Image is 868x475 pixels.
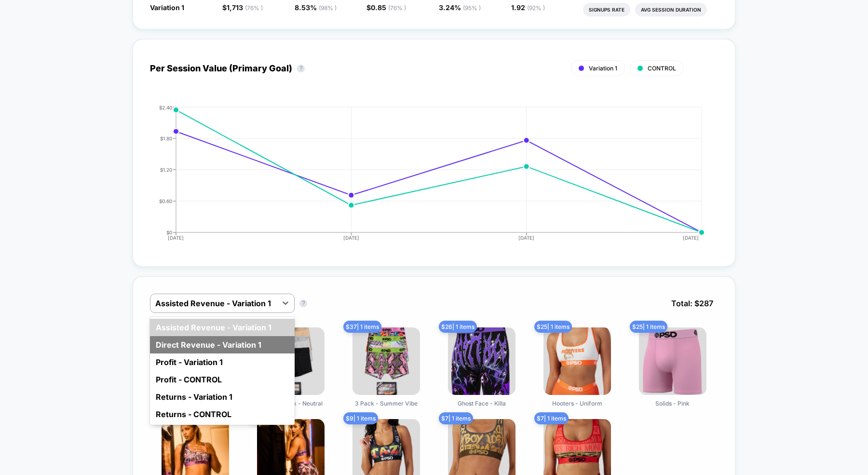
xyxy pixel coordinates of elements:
span: ( 76 % ) [388,4,406,12]
div: PER_SESSION_VALUE [140,105,708,249]
div: Direct Revenue - Variation 1 [150,336,295,353]
span: $ 25 | 1 items [534,321,572,333]
span: 8.53 % [295,3,337,12]
img: Hooters - Uniform [543,327,611,395]
img: 3 Pack - Summer Vibe [353,327,420,395]
tspan: $1.20 [160,166,172,172]
span: Hooters - Uniform [552,400,602,407]
span: Variation 1 [589,65,617,72]
tspan: $0 [166,229,172,235]
span: $ [222,3,263,12]
img: Ghost Face - Killa [448,327,515,395]
tspan: [DATE] [343,235,359,241]
span: 3.24 % [439,3,481,12]
span: 1.92 [511,3,545,12]
tspan: $0.60 [159,198,172,204]
span: $ 37 | 1 items [343,321,381,333]
button: ? [299,299,307,307]
li: Signups Rate [583,3,630,16]
span: Ghost Face - Killa [458,400,506,407]
span: Solids - Pink [655,400,690,407]
tspan: [DATE] [683,235,699,241]
span: ( 92 % ) [527,4,545,12]
span: $ 7 | 1 items [534,412,569,424]
span: $ 26 | 1 items [439,321,477,333]
button: ? [297,65,305,72]
span: $ [366,3,406,12]
div: Profit - CONTROL [150,371,295,388]
div: Returns - Variation 1 [150,388,295,406]
tspan: [DATE] [168,235,184,241]
div: Assisted Revenue - Variation 1 [150,319,295,336]
span: CONTROL [648,65,676,72]
span: $ 25 | 1 items [630,321,667,333]
span: ( 76 % ) [245,4,263,12]
span: 1,713 [227,3,263,12]
span: ( 95 % ) [463,4,481,12]
span: 3 Pack - Summer Vibe [355,400,418,407]
span: 0.85 [371,3,406,12]
span: ( 98 % ) [319,4,337,12]
span: $ 7 | 1 items [439,412,473,424]
span: Variation 1 [150,3,184,12]
div: Returns - CONTROL [150,406,295,423]
tspan: $2.40 [159,104,172,110]
li: Avg Session Duration [635,3,707,16]
tspan: $1.80 [160,135,172,141]
div: Profit - Variation 1 [150,353,295,371]
span: Total: $ 287 [666,294,718,313]
img: Solids - Pink [639,327,706,395]
tspan: [DATE] [518,235,534,241]
span: $ 9 | 1 items [343,412,378,424]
